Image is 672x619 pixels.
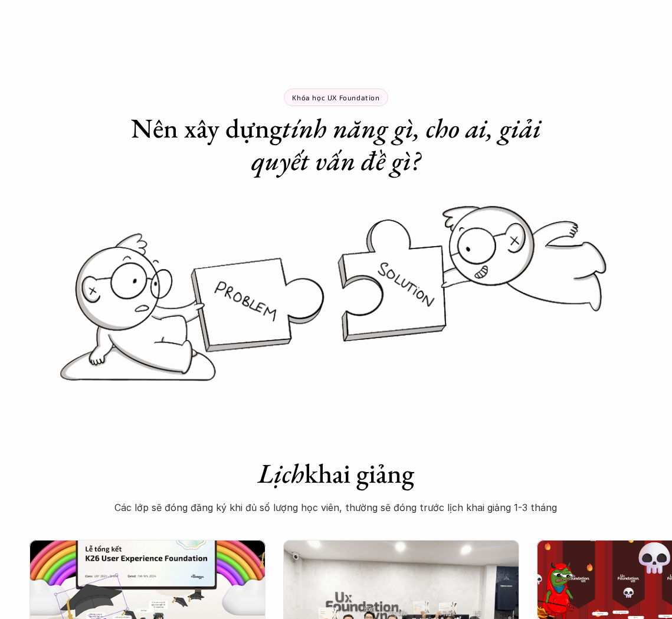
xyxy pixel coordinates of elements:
[101,499,571,516] p: Các lớp sẽ đóng đăng ký khi đủ số lượng học viên, thường sẽ đóng trước lịch khai giảng 1-3 tháng
[258,456,304,491] em: Lịch
[101,112,571,177] h1: Nên xây dựng
[251,110,547,178] em: tính năng gì, cho ai, giải quyết vấn đề gì?
[292,93,379,101] p: Khóa học UX Foundation
[101,457,571,490] h1: khai giảng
